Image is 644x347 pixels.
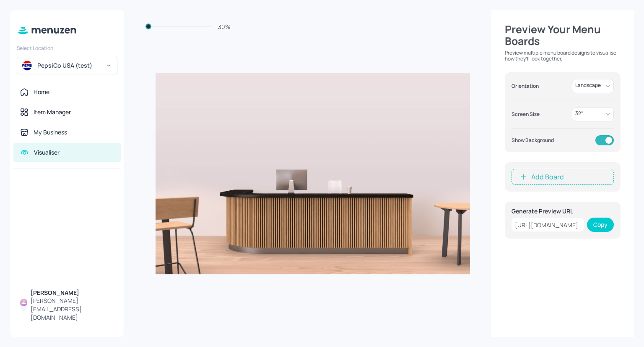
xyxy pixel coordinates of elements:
[512,218,584,231] div: [URL][DOMAIN_NAME]
[572,80,614,92] div: Landscape
[34,108,71,116] div: Item Manager
[34,88,49,96] div: Home
[37,61,101,70] div: PepsiCo USA (test)
[512,208,610,214] p: Generate Preview URL
[587,218,614,232] button: Copy
[31,297,114,322] div: [PERSON_NAME][EMAIL_ADDRESS][DOMAIN_NAME]
[512,82,539,90] div: Orientation
[505,50,621,62] p: Preview multiple menu board designs to visualise how they’ll look together.
[512,110,540,118] div: Screen Size
[34,128,67,137] div: My Business
[505,24,621,47] h2: Preview Your Menu Boards
[34,148,60,157] div: Visualiser
[156,73,470,274] img: menuzen-visualiser-background-bae610af.png
[575,110,597,116] p: 32 “
[512,169,614,185] button: Add Board
[572,108,614,120] div: 32“
[512,137,554,144] div: Show Background
[575,82,597,88] p: Landscape
[31,289,114,297] div: [PERSON_NAME]
[17,45,117,52] div: Select Location
[22,60,32,71] img: avatar
[218,22,231,31] div: 30 %
[20,299,27,306] img: AOh14Gi8qiLOHi8_V0Z21Rg2Hnc1Q3Dmev7ROR3CPInM=s96-c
